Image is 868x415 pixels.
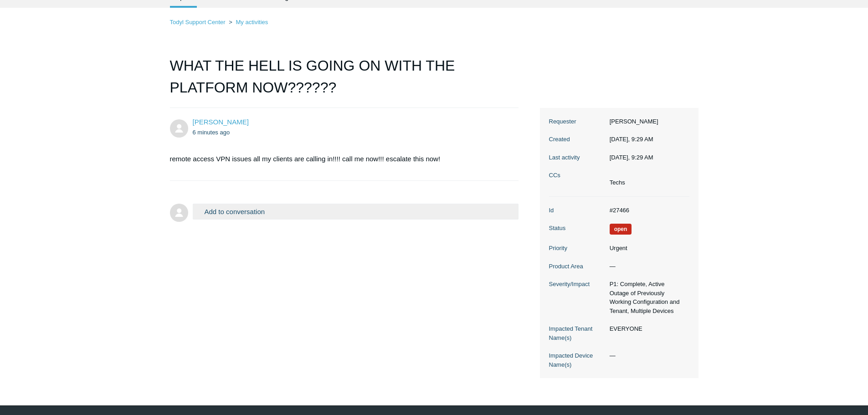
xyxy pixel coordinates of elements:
[610,224,632,235] span: We are working on a response for you
[549,224,605,233] dt: Status
[549,117,605,126] dt: Requester
[193,129,230,136] time: 08/15/2025, 09:29
[170,19,227,26] li: Todyl Support Center
[605,262,689,271] dd: —
[610,154,653,161] time: 08/15/2025, 09:29
[605,324,689,333] dd: EVERYONE
[605,280,689,315] dd: P1: Complete, Active Outage of Previously Working Configuration and Tenant, Multiple Devices
[549,206,605,215] dt: Id
[610,136,653,143] time: 08/15/2025, 09:29
[605,244,689,253] dd: Urgent
[549,351,605,369] dt: Impacted Device Name(s)
[605,206,689,215] dd: #27466
[227,19,268,26] li: My activities
[605,351,689,360] dd: —
[605,117,689,126] dd: [PERSON_NAME]
[549,324,605,342] dt: Impacted Tenant Name(s)
[549,262,605,271] dt: Product Area
[549,171,605,180] dt: CCs
[170,154,510,164] p: remote access VPN issues all my clients are calling in!!!! call me now!!! escalate this now!
[193,118,249,126] span: Yiddy Lemmer
[193,118,249,126] a: [PERSON_NAME]
[236,19,268,26] a: My activities
[549,153,605,162] dt: Last activity
[170,55,519,108] h1: WHAT THE HELL IS GOING ON WITH THE PLATFORM NOW??????
[549,135,605,144] dt: Created
[610,178,625,187] li: Techs
[549,244,605,253] dt: Priority
[193,204,519,220] button: Add to conversation
[170,19,226,26] a: Todyl Support Center
[549,280,605,289] dt: Severity/Impact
